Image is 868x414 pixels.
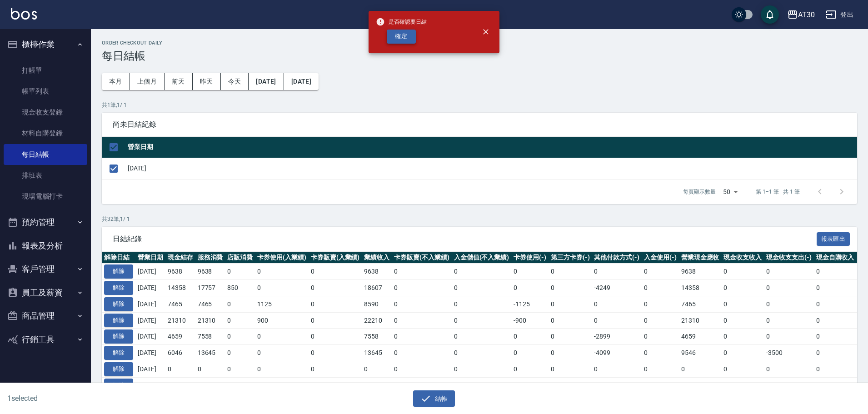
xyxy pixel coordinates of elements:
td: 850 [225,280,255,296]
td: 0 [452,361,512,377]
td: 0 [225,296,255,312]
th: 營業日期 [125,137,857,158]
td: 9317 [195,377,225,394]
td: 0 [511,345,549,361]
td: 0 [814,377,857,394]
td: 22210 [362,312,392,329]
a: 打帳單 [4,60,87,81]
td: [DATE] [135,345,165,361]
td: 13645 [362,345,392,361]
td: 0 [814,345,857,361]
td: 0 [309,377,362,394]
button: 結帳 [413,390,455,407]
th: 服務消費 [195,252,225,264]
td: 0 [814,296,857,312]
td: 0 [721,312,764,329]
td: 0 [592,264,642,280]
td: [DATE] [135,264,165,280]
td: 0 [721,264,764,280]
th: 現金自購收入 [814,252,857,264]
th: 業績收入 [362,252,392,264]
td: 0 [255,264,309,280]
td: 0 [309,345,362,361]
td: 0 [764,312,814,329]
td: 9638 [679,264,722,280]
a: 現金收支登錄 [4,102,87,123]
a: 每日結帳 [4,144,87,165]
td: 0 [392,361,452,377]
td: 0 [764,329,814,345]
td: 0 [511,264,549,280]
td: -4249 [592,280,642,296]
td: 0 [309,329,362,345]
button: [DATE] [249,73,284,90]
td: 4659 [165,329,195,345]
button: 解除 [104,379,133,393]
button: 客戶管理 [4,257,87,281]
td: -3500 [764,345,814,361]
td: 0 [642,329,679,345]
th: 店販消費 [225,252,255,264]
td: 0 [255,377,309,394]
td: 0 [392,329,452,345]
th: 卡券販賣(入業績) [309,252,362,264]
td: 0 [309,264,362,280]
div: AT30 [798,9,815,20]
p: 共 32 筆, 1 / 1 [102,215,857,223]
button: 今天 [221,73,249,90]
th: 卡券販賣(不入業績) [392,252,452,264]
th: 現金結存 [165,252,195,264]
td: 7558 [195,329,225,345]
td: 0 [452,280,512,296]
td: 1125 [255,296,309,312]
td: 0 [764,264,814,280]
td: 9638 [362,264,392,280]
td: 0 [452,329,512,345]
td: 0 [721,345,764,361]
th: 第三方卡券(-) [549,252,592,264]
td: 2430 [721,377,764,394]
td: 4659 [679,329,722,345]
td: 0 [165,361,195,377]
a: 排班表 [4,165,87,186]
td: [DATE] [135,280,165,296]
p: 第 1–1 筆 共 1 筆 [756,188,800,196]
button: 商品管理 [4,304,87,328]
th: 營業日期 [135,252,165,264]
td: 21310 [679,312,722,329]
button: 本月 [102,73,130,90]
td: 6046 [165,345,195,361]
td: 0 [764,296,814,312]
a: 現場電腦打卡 [4,186,87,207]
img: Logo [11,8,37,20]
button: 上個月 [130,73,165,90]
button: 報表及分析 [4,234,87,258]
td: [DATE] [135,329,165,345]
td: 0 [642,264,679,280]
td: 0 [549,377,592,394]
th: 入金儲值(不入業績) [452,252,512,264]
td: 0 [309,312,362,329]
td: 9546 [679,345,722,361]
td: 900 [255,312,309,329]
button: close [476,22,496,42]
td: 7465 [195,296,225,312]
button: 登出 [822,6,857,23]
td: 0 [721,280,764,296]
td: 0 [392,264,452,280]
th: 營業現金應收 [679,252,722,264]
td: 14358 [165,280,195,296]
td: 0 [814,280,857,296]
td: 0 [511,329,549,345]
td: 0 [511,361,549,377]
td: [DATE] [135,296,165,312]
a: 帳單列表 [4,81,87,102]
td: [DATE] [135,361,165,377]
td: 0 [814,312,857,329]
button: [DATE] [284,73,319,90]
button: 櫃檯作業 [4,33,87,56]
td: 0 [721,296,764,312]
td: -2899 [592,329,642,345]
td: 0 [642,361,679,377]
h3: 每日結帳 [102,50,857,62]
